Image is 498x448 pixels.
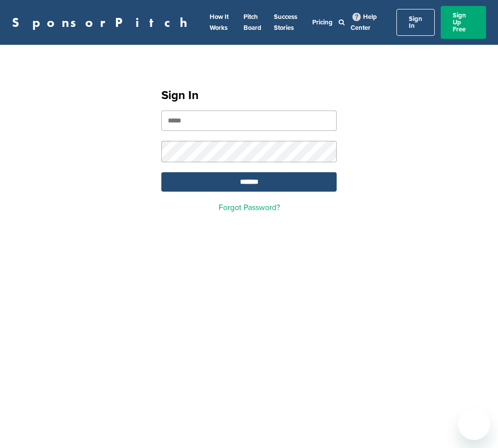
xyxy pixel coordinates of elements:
a: Help Center [351,11,377,34]
a: Success Stories [274,13,297,32]
a: SponsorPitch [12,16,194,29]
a: How It Works [210,13,229,32]
h1: Sign In [161,87,337,105]
a: Pitch Board [244,13,261,32]
a: Sign Up Free [441,6,486,39]
iframe: Button to launch messaging window [458,408,490,440]
a: Sign In [396,9,435,36]
a: Forgot Password? [219,203,280,213]
a: Pricing [312,18,333,26]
